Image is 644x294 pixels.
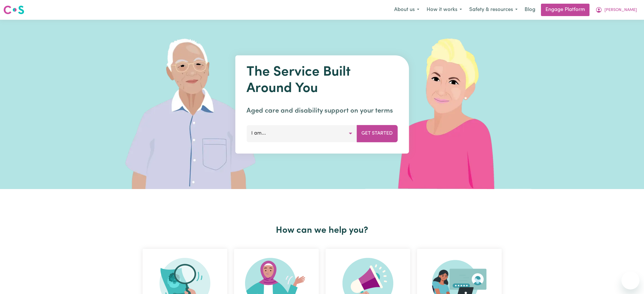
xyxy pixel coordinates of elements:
[246,106,398,116] p: Aged care and disability support on your terms
[139,225,505,236] h2: How can we help you?
[521,4,539,16] a: Blog
[357,125,398,142] button: Get Started
[3,5,24,15] img: Careseekers logo
[466,4,521,16] button: Safety & resources
[621,271,639,289] iframe: Button to launch messaging window, conversation in progress
[3,3,24,16] a: Careseekers logo
[390,4,423,16] button: About us
[246,125,357,142] button: I am...
[423,4,466,16] button: How it works
[592,4,641,16] button: My Account
[604,7,637,13] span: [PERSON_NAME]
[246,64,398,97] h1: The Service Built Around You
[541,4,590,16] a: Engage Platform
